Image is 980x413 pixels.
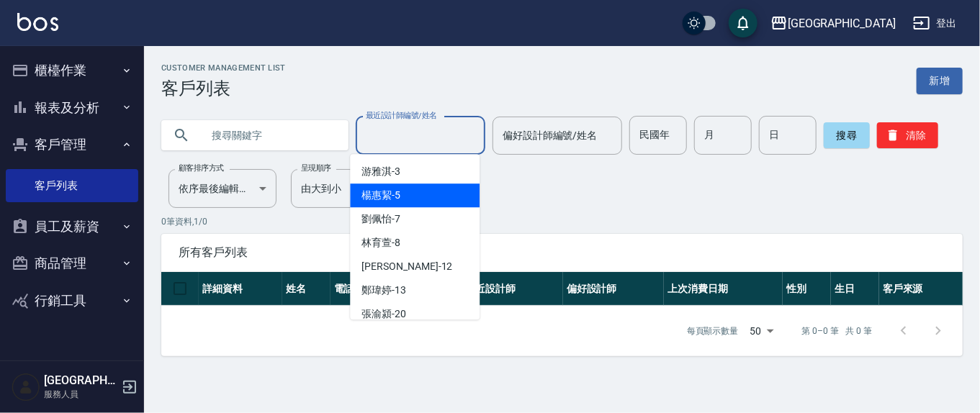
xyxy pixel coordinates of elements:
a: 客戶列表 [6,169,138,202]
button: 櫃檯作業 [6,52,138,89]
span: 游雅淇 -3 [361,164,400,179]
button: 報表及分析 [6,89,138,127]
p: 第 0–0 筆 共 0 筆 [802,324,872,337]
div: 由大到小 [291,169,399,208]
input: 搜尋關鍵字 [202,116,337,155]
h5: [GEOGRAPHIC_DATA] [44,373,117,388]
img: Logo [17,13,58,31]
span: 張渝潁 -20 [361,307,406,322]
div: [GEOGRAPHIC_DATA] [788,14,896,32]
a: 新增 [917,68,963,94]
button: 搜尋 [824,122,870,148]
button: 商品管理 [6,245,138,282]
th: 生日 [831,272,879,306]
span: 劉佩怡 -7 [361,212,400,227]
th: 姓名 [282,272,331,306]
button: 登出 [907,10,963,37]
th: 性別 [783,272,831,306]
h2: Customer Management List [161,63,286,73]
th: 上次消費日期 [664,272,783,306]
img: Person [12,373,40,401]
span: 林育萱 -8 [361,235,400,250]
button: 客戶管理 [6,126,138,163]
span: 所有客戶列表 [179,245,945,260]
th: 電話 [331,272,379,306]
div: 依序最後編輯時間 [168,169,277,208]
p: 每頁顯示數量 [687,324,739,337]
label: 呈現順序 [301,163,331,173]
label: 最近設計師編號/姓名 [366,110,437,121]
th: 詳細資料 [199,272,282,306]
p: 服務人員 [44,388,117,401]
label: 顧客排序方式 [179,163,224,173]
span: 楊惠絜 -5 [361,188,400,203]
th: 最近設計師 [462,272,563,306]
p: 0 筆資料, 1 / 0 [161,215,963,228]
span: 鄭瑋婷 -13 [361,283,406,298]
h3: 客戶列表 [161,78,286,99]
button: 清除 [877,122,938,148]
th: 偏好設計師 [563,272,665,306]
button: 員工及薪資 [6,208,138,245]
div: 50 [745,312,779,350]
button: [GEOGRAPHIC_DATA] [765,9,902,38]
button: 行銷工具 [6,282,138,319]
span: [PERSON_NAME] -12 [361,259,452,274]
th: 客戶來源 [879,272,963,306]
button: save [729,9,758,37]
